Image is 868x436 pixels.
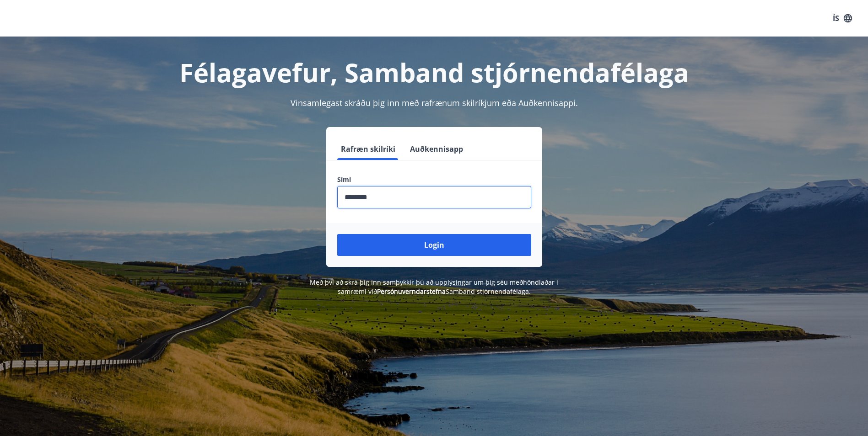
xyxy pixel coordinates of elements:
[406,138,467,160] button: Auðkennisapp
[377,287,446,296] a: Persónuverndarstefna
[116,55,753,90] h1: Félagavefur, Samband stjórnendafélaga
[337,175,531,184] label: Sími
[828,10,857,27] button: ÍS
[337,138,399,160] button: Rafræn skilríki
[310,278,558,296] span: Með því að skrá þig inn samþykkir þú að upplýsingar um þig séu meðhöndlaðar í samræmi við Samband...
[291,97,578,108] span: Vinsamlegast skráðu þig inn með rafrænum skilríkjum eða Auðkennisappi.
[337,234,531,256] button: Login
